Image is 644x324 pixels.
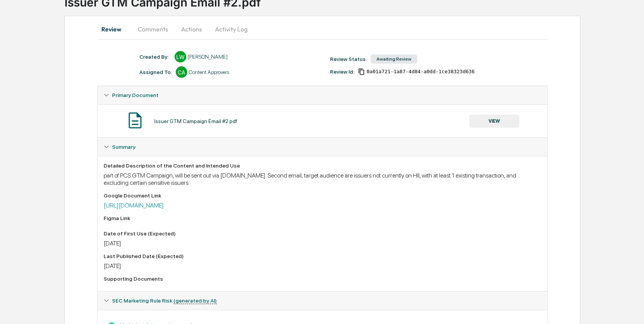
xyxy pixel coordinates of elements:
[154,118,237,124] div: Issuer GTM Campaign Email #2.pdf
[175,51,186,62] div: LW
[132,20,174,38] button: Comments
[104,163,542,169] div: Detailed Description of the Content and Intended Use
[104,240,542,247] div: [DATE]
[104,230,542,237] div: Date of First Use (Expected)
[97,20,548,38] div: secondary tabs example
[97,138,548,156] div: Summary
[104,262,542,270] div: [DATE]
[97,104,548,137] div: Primary Document
[371,54,417,64] div: Awaiting Review
[174,20,209,38] button: Actions
[176,66,187,78] div: CA
[104,215,542,221] div: Figma Link
[125,111,145,130] img: Document Icon
[97,291,548,310] div: SEC Marketing Rule Risk (generated by AI)
[112,144,135,150] span: Summary
[209,20,254,38] button: Activity Log
[139,54,171,60] div: Created By: ‎ ‎
[104,172,542,186] div: part of PCS GTM Campaign, will be sent out via [DOMAIN_NAME]. Second email, target audience are i...
[112,92,159,98] span: Primary Document
[139,69,172,75] div: Assigned To:
[97,86,548,104] div: Primary Document
[112,298,217,304] span: SEC Marketing Rule Risk
[97,20,132,38] button: Review
[188,54,228,60] div: [PERSON_NAME]
[104,192,542,199] div: Google Document Link
[367,69,475,75] span: 0a01a721-1a87-4d84-a0dd-1ce38323d636
[330,56,367,62] div: Review Status:
[104,276,542,282] div: Supporting Documents
[189,69,229,75] div: Content Approvers
[358,68,365,75] span: Copy Id
[173,298,217,304] u: (generated by AI)
[104,253,542,259] div: Last Published Date (Expected)
[97,156,548,291] div: Summary
[104,202,164,209] a: [URL][DOMAIN_NAME]
[469,115,519,128] button: VIEW
[330,69,354,75] div: Review Id:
